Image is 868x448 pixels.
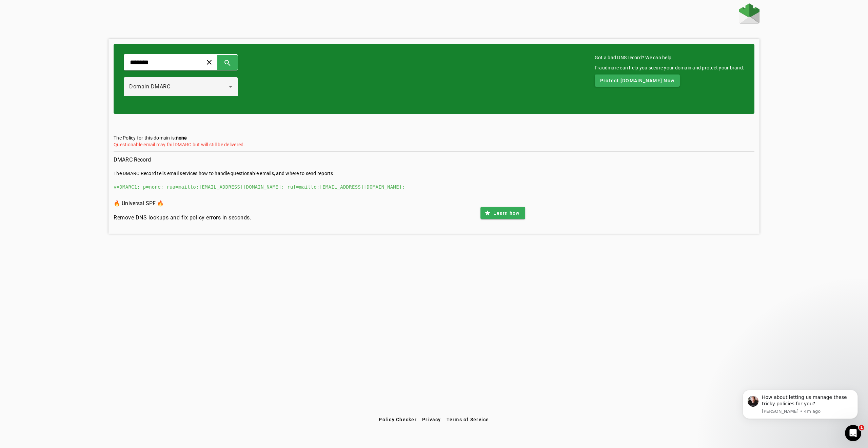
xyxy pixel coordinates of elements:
button: Privacy [419,413,444,426]
div: The DMARC Record tells email services how to handle questionable emails, and where to send reports [114,170,754,177]
h3: DMARC Record [114,155,754,165]
span: Terms of Service [447,417,489,422]
span: Learn how [493,210,519,216]
div: Questionable email may fail DMARC but will still be delivered. [114,141,754,148]
div: v=DMARC1; p=none; rua=mailto:[EMAIL_ADDRESS][DOMAIN_NAME]; ruf=mailto:[EMAIL_ADDRESS][DOMAIN_NAME]; [114,184,754,190]
div: Fraudmarc can help you secure your domain and protect your brand. [595,64,744,71]
strong: none [176,135,187,141]
iframe: Intercom live chat [845,425,861,441]
a: Home [739,3,759,25]
h3: 🔥 Universal SPF 🔥 [114,199,251,208]
img: Fraudmarc Logo [739,3,759,24]
span: 1 [859,425,864,430]
button: Terms of Service [444,413,492,426]
button: Policy Checker [376,413,419,426]
mat-card-title: Got a bad DNS record? We can help. [595,54,744,61]
button: Protect [DOMAIN_NAME] Now [595,74,680,87]
span: Privacy [422,417,441,422]
h4: Remove DNS lookups and fix policy errors in seconds. [114,214,251,222]
span: Domain DMARC [129,83,170,90]
iframe: Intercom notifications message [732,381,868,445]
section: The Policy for this domain is: [114,134,754,152]
button: Learn how [480,207,525,219]
span: Protect [DOMAIN_NAME] Now [600,77,674,84]
span: Policy Checker [379,417,417,422]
